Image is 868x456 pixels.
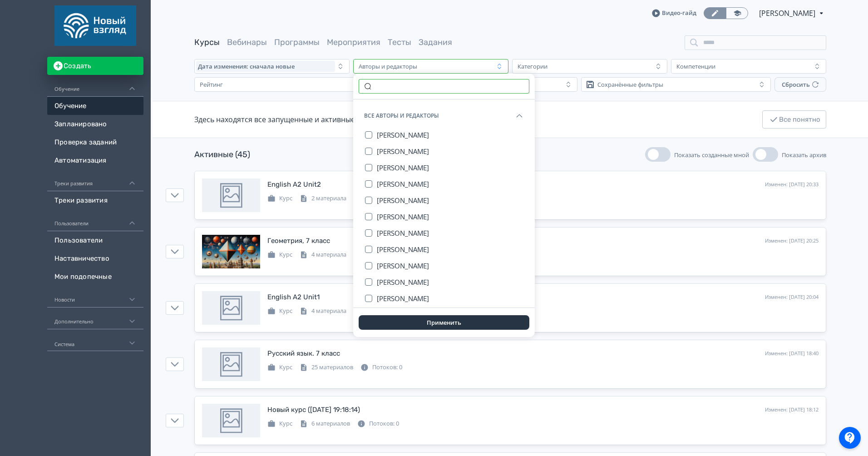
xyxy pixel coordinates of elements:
[300,419,350,428] div: 6 материалов
[47,307,143,329] div: Дополнительно
[512,59,667,74] button: Категории
[765,293,819,301] div: Изменен: [DATE] 20:04
[327,37,380,47] a: Мероприятия
[359,315,529,330] button: Применить
[774,77,826,92] button: Сбросить
[47,151,143,169] a: Автоматизация
[377,159,524,176] button: [PERSON_NAME]
[377,179,429,188] span: [PERSON_NAME]
[267,194,292,203] div: Курс
[47,133,143,151] a: Проверка заданий
[377,241,524,258] button: [PERSON_NAME]
[364,109,439,123] span: Все авторы и редакторы
[377,245,429,254] span: [PERSON_NAME]
[360,363,402,372] div: Потоков: 0
[47,329,143,351] div: Система
[377,258,524,274] button: [PERSON_NAME]
[47,249,143,268] a: Наставничество
[47,57,143,75] button: Создать
[267,363,292,372] div: Курс
[47,191,143,209] a: Треки развития
[47,286,143,307] div: Новости
[47,97,143,115] a: Обучение
[377,143,524,159] button: [PERSON_NAME]
[198,63,295,70] span: Дата изменения: сначала новые
[47,231,143,249] a: Пользователи
[765,181,819,188] div: Изменен: [DATE] 20:33
[782,151,826,159] span: Показать архив
[377,163,429,172] span: [PERSON_NAME]
[47,209,143,231] div: Пользователи
[377,212,429,221] span: [PERSON_NAME]
[267,307,292,316] div: Курс
[377,192,524,208] button: [PERSON_NAME]
[377,294,429,303] span: [PERSON_NAME]
[194,77,384,92] button: Рейтинг
[357,419,399,428] div: Потоков: 0
[300,363,353,372] div: 25 материалов
[267,236,330,246] div: Геометрия, 7 класс
[194,37,220,47] a: Курсы
[200,81,223,88] div: Рейтинг
[194,59,350,74] button: Дата изменения: сначала новые
[267,250,292,259] div: Курс
[765,350,819,357] div: Изменен: [DATE] 18:40
[274,37,320,47] a: Программы
[267,348,340,359] div: Русский язык. 7 класс
[377,196,429,205] span: [PERSON_NAME]
[759,8,817,19] span: Григорий Волчков
[194,114,478,125] div: Здесь находятся все запущенные и активные мероприятия на текущий момент
[377,307,524,323] button: [PERSON_NAME]
[47,169,143,191] div: Треки развития
[47,115,143,133] a: Запланировано
[300,307,346,316] div: 4 материала
[377,130,429,139] span: [PERSON_NAME]
[581,77,771,92] button: Сохранённые фильтры
[597,81,663,88] div: Сохранённые фильтры
[353,59,508,74] button: Авторы и редакторы
[762,110,826,129] button: Все понятно
[765,406,819,414] div: Изменен: [DATE] 18:12
[377,147,429,156] span: [PERSON_NAME]
[377,127,524,143] button: [PERSON_NAME]
[267,405,360,415] div: Новый курс (22.08.2025 19:18:14)
[377,228,429,238] span: [PERSON_NAME]
[227,37,267,47] a: Вебинары
[377,261,429,270] span: [PERSON_NAME]
[300,194,346,203] div: 2 материала
[267,179,321,190] div: English A2 Unit2
[377,274,524,290] button: [PERSON_NAME]
[726,7,748,19] a: Переключиться в режим ученика
[377,225,524,241] button: [PERSON_NAME]
[377,176,524,192] button: [PERSON_NAME]
[377,278,429,287] span: [PERSON_NAME]
[359,63,417,70] div: Авторы и редакторы
[47,268,143,286] a: Мои подопечные
[359,105,529,127] button: Все авторы и редакторы
[676,63,715,70] div: Компетенции
[518,63,547,70] div: Категории
[267,292,320,302] div: English A2 Unit1
[47,75,143,97] div: Обучение
[377,290,524,307] button: [PERSON_NAME]
[54,5,136,46] img: https://files.teachbase.ru/system/account/58660/logo/medium-06d2db31b665f80610edcfcd78931e19.png
[674,151,749,159] span: Показать созданные мной
[419,37,452,47] a: Задания
[671,59,826,74] button: Компетенции
[267,419,292,428] div: Курс
[300,250,346,259] div: 4 материала
[765,237,819,245] div: Изменен: [DATE] 20:25
[652,9,696,18] a: Видео-гайд
[194,149,250,161] div: Активные (45)
[377,208,524,225] button: [PERSON_NAME]
[388,37,411,47] a: Тесты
